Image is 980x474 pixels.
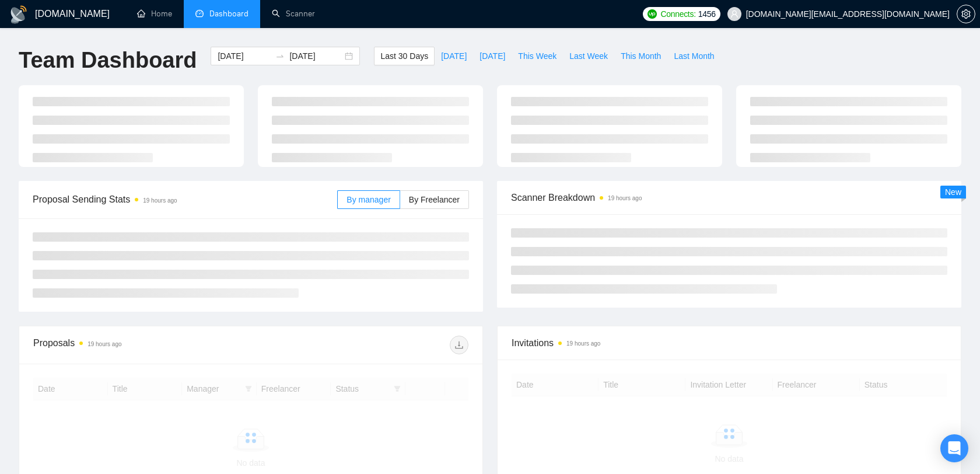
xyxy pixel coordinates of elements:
button: [DATE] [473,47,512,65]
time: 19 hours ago [143,197,177,204]
span: New [945,187,961,197]
span: By Freelancer [409,195,460,204]
span: Last Month [674,50,714,62]
input: Start date [218,50,271,62]
button: Last Month [667,47,720,65]
time: 19 hours ago [608,195,642,201]
button: This Week [512,47,563,65]
h1: Team Dashboard [19,47,197,74]
time: 19 hours ago [87,341,121,347]
span: to [275,51,285,61]
a: searchScanner [272,9,315,19]
img: logo [9,5,28,24]
button: Last Week [563,47,614,65]
span: Invitations [512,336,947,350]
button: [DATE] [435,47,473,65]
span: By manager [346,195,390,204]
button: This Month [614,47,667,65]
input: End date [289,50,342,62]
span: Scanner Breakdown [511,190,947,205]
span: Connects: [660,8,695,20]
span: swap-right [275,51,285,61]
span: 1456 [698,8,716,20]
span: Proposal Sending Stats [33,192,337,207]
time: 19 hours ago [566,340,600,347]
span: This Week [518,50,556,62]
button: Last 30 Days [374,47,435,65]
a: setting [957,9,975,19]
span: This Month [621,50,661,62]
span: user [730,10,738,18]
div: Open Intercom Messenger [940,434,968,462]
span: Last 30 Days [380,50,428,62]
span: dashboard [195,9,204,18]
span: Dashboard [209,9,249,19]
span: [DATE] [441,50,467,62]
img: upwork-logo.png [647,9,657,19]
a: homeHome [137,9,172,19]
div: Proposals [33,336,251,354]
span: [DATE] [480,50,505,62]
button: setting [957,5,975,23]
span: setting [957,9,975,19]
span: Last Week [569,50,608,62]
